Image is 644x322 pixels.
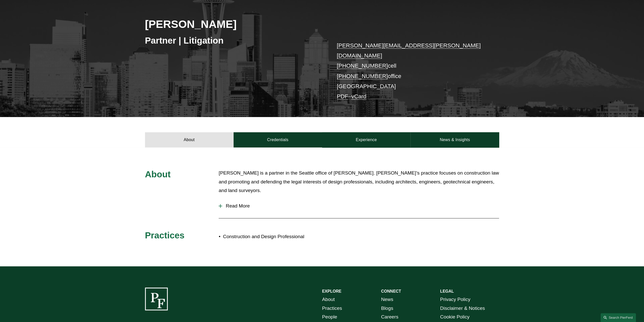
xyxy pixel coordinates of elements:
[219,199,499,213] button: Read More
[381,304,393,313] a: Blogs
[145,230,185,240] span: Practices
[223,232,322,241] p: Construction and Design Professional
[337,93,348,100] a: PDF
[145,169,171,179] span: About
[145,17,322,31] h2: [PERSON_NAME]
[381,289,401,293] strong: CONNECT
[440,295,470,304] a: Privacy Policy
[410,132,499,147] a: News & Insights
[440,289,454,293] strong: LEGAL
[337,73,388,79] a: [PHONE_NUMBER]
[337,41,484,102] p: cell office [GEOGRAPHIC_DATA] –
[381,295,393,304] a: News
[234,132,322,147] a: Credentials
[440,304,485,313] a: Disclaimer & Notices
[222,203,499,209] span: Read More
[337,63,388,69] a: [PHONE_NUMBER]
[145,132,234,147] a: About
[322,132,411,147] a: Experience
[145,35,322,46] h3: Partner | Litigation
[381,313,398,321] a: Careers
[351,93,366,100] a: vCard
[440,313,469,321] a: Cookie Policy
[337,42,481,59] a: [PERSON_NAME][EMAIL_ADDRESS][PERSON_NAME][DOMAIN_NAME]
[322,289,341,293] strong: EXPLORE
[219,169,499,195] p: [PERSON_NAME] is a partner in the Seattle office of [PERSON_NAME]. [PERSON_NAME]’s practice focus...
[322,313,337,321] a: People
[322,295,335,304] a: About
[600,313,636,322] a: Search this site
[322,304,342,313] a: Practices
